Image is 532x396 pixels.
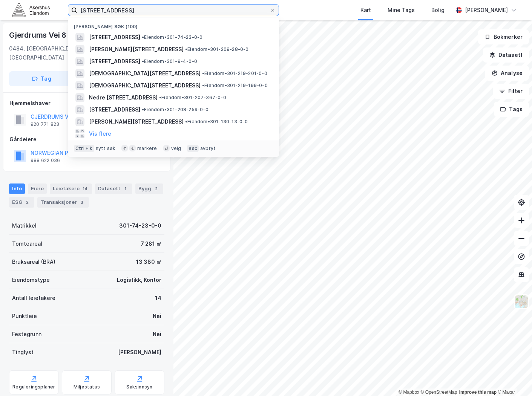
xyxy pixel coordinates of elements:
div: Punktleie [12,312,37,321]
span: [DEMOGRAPHIC_DATA][STREET_ADDRESS] [89,81,201,90]
div: 7 281 ㎡ [141,239,161,248]
div: Bolig [431,6,445,15]
button: Filter [493,84,529,99]
div: Kart [360,6,371,15]
div: [PERSON_NAME] [465,6,508,15]
span: • [142,34,144,40]
div: Bruksareal (BRA) [12,257,55,266]
div: 13 380 ㎡ [136,257,161,266]
div: Eiendomstype [12,275,50,284]
img: Z [514,295,529,309]
button: Vis flere [89,129,111,138]
span: [STREET_ADDRESS] [89,105,140,114]
div: 0484, [GEOGRAPHIC_DATA], [GEOGRAPHIC_DATA] [9,44,107,62]
span: • [159,95,161,100]
div: Festegrunn [12,330,41,339]
span: [PERSON_NAME][STREET_ADDRESS] [89,45,184,54]
span: Eiendom • 301-209-28-0-0 [185,46,249,52]
div: markere [137,145,157,151]
div: Info [9,183,25,194]
button: Analyse [485,66,529,81]
div: Leietakere [50,183,92,194]
button: Datasett [483,47,529,63]
span: [DEMOGRAPHIC_DATA][STREET_ADDRESS] [89,69,201,78]
div: Antall leietakere [12,294,55,303]
div: Eiere [28,183,47,194]
div: 988 622 036 [31,157,60,164]
a: OpenStreetMap [421,390,457,395]
a: Mapbox [399,390,419,395]
span: Eiendom • 301-74-23-0-0 [142,34,202,40]
div: Mine Tags [388,6,415,15]
div: 301-74-23-0-0 [119,221,161,230]
div: Tinglyst [12,348,34,357]
iframe: Chat Widget [494,360,532,396]
span: [STREET_ADDRESS] [89,33,140,42]
div: Logistikk, Kontor [117,275,161,284]
span: • [142,107,144,112]
div: Saksinnsyn [127,384,153,390]
img: akershus-eiendom-logo.9091f326c980b4bce74ccdd9f866810c.svg [12,3,50,17]
span: • [202,83,204,88]
div: 2 [153,185,160,193]
a: Improve this map [459,390,497,395]
span: Eiendom • 301-208-259-0-0 [142,107,209,113]
div: [PERSON_NAME] [118,348,161,357]
div: avbryt [200,145,216,151]
div: 2 [24,199,31,206]
span: [STREET_ADDRESS] [89,57,140,66]
span: • [202,70,204,76]
div: Nei [153,330,161,339]
div: Bygg [135,183,163,194]
div: 14 [81,185,89,193]
div: 3 [78,199,86,206]
span: Nedre [STREET_ADDRESS] [89,93,158,102]
div: Nei [153,312,161,321]
input: Søk på adresse, matrikkel, gårdeiere, leietakere eller personer [77,5,270,16]
span: Eiendom • 301-219-199-0-0 [202,83,268,89]
span: Eiendom • 301-207-367-0-0 [159,95,226,101]
span: • [185,46,187,52]
div: Miljøstatus [74,384,100,390]
span: [PERSON_NAME][STREET_ADDRESS] [89,117,184,126]
button: Bokmerker [478,29,529,44]
div: Transaksjoner [37,197,89,208]
span: Eiendom • 301-130-13-0-0 [185,119,248,125]
div: 14 [155,294,161,303]
div: esc [187,145,199,152]
div: [PERSON_NAME] søk (100) [68,18,279,31]
div: Gjerdrums Vei 8 [9,29,68,41]
div: Gårdeiere [9,135,164,144]
div: Datasett [95,183,132,194]
span: • [142,58,144,64]
div: 1 [122,185,129,193]
button: Tag [9,71,74,86]
div: 920 771 823 [31,121,59,127]
div: Hjemmelshaver [9,99,164,108]
div: Kontrollprogram for chat [494,360,532,396]
span: Eiendom • 301-219-201-0-0 [202,70,267,76]
div: Tomteareal [12,239,42,248]
div: velg [171,145,181,151]
div: Ctrl + k [74,145,94,152]
div: Reguleringsplaner [12,384,55,390]
div: ESG [9,197,34,208]
span: • [185,119,187,124]
div: Matrikkel [12,221,37,230]
div: nytt søk [96,145,116,151]
button: Tags [494,102,529,117]
span: Eiendom • 301-9-4-0-0 [142,58,197,64]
